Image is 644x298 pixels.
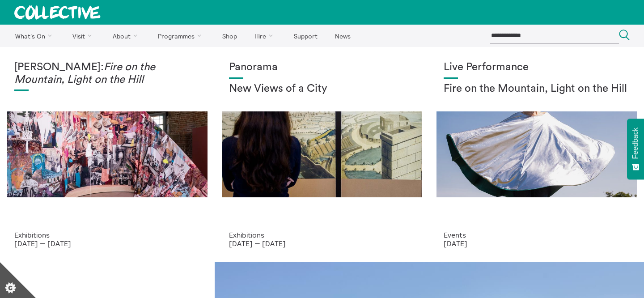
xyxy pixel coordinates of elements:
[229,83,415,95] h2: New Views of a City
[215,47,429,262] a: Collective Panorama June 2025 small file 8 Panorama New Views of a City Exhibitions [DATE] — [DATE]
[444,231,630,239] p: Events
[627,119,644,179] button: Feedback - Show survey
[229,239,415,247] p: [DATE] — [DATE]
[444,61,630,74] h1: Live Performance
[150,25,213,47] a: Programmes
[229,231,415,239] p: Exhibitions
[105,25,148,47] a: About
[7,25,63,47] a: What's On
[327,25,358,47] a: News
[444,239,630,247] p: [DATE]
[14,61,200,86] h1: [PERSON_NAME]:
[14,239,200,247] p: [DATE] — [DATE]
[631,128,640,159] span: Feedback
[229,61,415,74] h1: Panorama
[286,25,325,47] a: Support
[429,47,644,262] a: Photo: Eoin Carey Live Performance Fire on the Mountain, Light on the Hill Events [DATE]
[65,25,103,47] a: Visit
[14,231,200,239] p: Exhibitions
[444,83,630,95] h2: Fire on the Mountain, Light on the Hill
[14,62,155,85] em: Fire on the Mountain, Light on the Hill
[247,25,284,47] a: Hire
[214,25,245,47] a: Shop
